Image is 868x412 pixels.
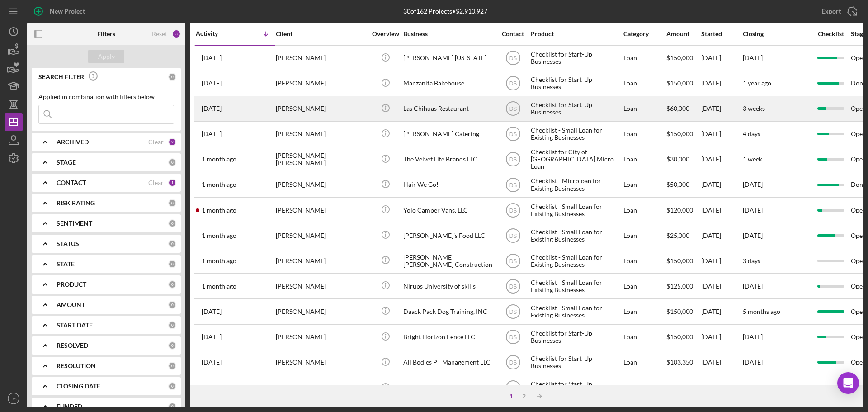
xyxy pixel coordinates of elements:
[38,93,174,100] div: Applied in combination with filters below
[666,147,700,171] div: $30,000
[531,249,621,273] div: Checklist - Small Loan for Existing Businesses
[202,181,236,188] time: 2025-07-24 22:58
[57,138,89,146] b: ARCHIVED
[276,350,366,374] div: [PERSON_NAME]
[743,308,780,315] time: 5 months ago
[202,359,222,366] time: 2025-06-19 21:10
[202,308,222,315] time: 2025-07-02 21:32
[623,299,665,323] div: Loan
[88,50,124,63] button: Apply
[509,55,517,62] text: DS
[202,130,222,137] time: 2025-07-28 17:39
[837,372,859,394] div: Open Intercom Messenger
[276,274,366,298] div: [PERSON_NAME]
[57,403,82,410] b: FUNDED
[812,2,863,20] button: Export
[666,325,700,349] div: $150,000
[623,249,665,273] div: Loan
[701,223,742,247] div: [DATE]
[168,362,176,370] div: 0
[531,274,621,298] div: Checklist - Small Loan for Existing Businesses
[202,156,236,163] time: 2025-07-26 01:15
[148,179,164,186] div: Clear
[666,198,700,222] div: $120,000
[276,173,366,197] div: [PERSON_NAME]
[743,358,763,366] time: [DATE]
[743,79,771,87] time: 1 year ago
[623,325,665,349] div: Loan
[168,260,176,268] div: 0
[168,73,176,81] div: 0
[57,240,79,247] b: STATUS
[701,71,742,95] div: [DATE]
[276,46,366,70] div: [PERSON_NAME]
[509,309,517,315] text: DS
[202,232,236,239] time: 2025-07-17 21:21
[811,30,850,38] div: Checklist
[202,257,236,265] time: 2025-07-15 20:17
[701,122,742,146] div: [DATE]
[701,249,742,273] div: [DATE]
[509,258,517,264] text: DS
[57,342,88,349] b: RESOLVED
[531,173,621,197] div: Checklist - Microloan for Existing Businesses
[743,30,811,38] div: Closing
[168,321,176,329] div: 0
[168,301,176,309] div: 0
[50,2,85,20] div: New Project
[403,325,494,349] div: Bright Horizon Fence LLC
[531,46,621,70] div: Checklist for Start-Up Businesses
[666,173,700,197] div: $50,000
[531,223,621,247] div: Checklist - Small Loan for Existing Businesses
[666,249,700,273] div: $150,000
[821,2,841,20] div: Export
[276,97,366,121] div: [PERSON_NAME]
[202,54,222,62] time: 2025-08-24 17:48
[509,232,517,239] text: DS
[168,341,176,350] div: 0
[701,376,742,400] div: [DATE]
[531,350,621,374] div: Checklist for Start-Up Businesses
[531,198,621,222] div: Checklist - Small Loan for Existing Businesses
[168,158,176,166] div: 0
[172,29,181,38] div: 3
[276,223,366,247] div: [PERSON_NAME]
[743,384,763,391] time: [DATE]
[27,2,94,20] button: New Project
[509,334,517,341] text: DS
[623,223,665,247] div: Loan
[57,260,75,268] b: STATE
[666,71,700,95] div: $150,000
[57,199,95,207] b: RISK RATING
[743,282,763,290] time: [DATE]
[623,376,665,400] div: Loan
[509,385,517,391] text: DS
[701,274,742,298] div: [DATE]
[57,159,76,166] b: STAGE
[168,199,176,207] div: 0
[666,376,700,400] div: $35,000
[368,30,402,38] div: Overview
[276,30,366,38] div: Client
[403,249,494,273] div: [PERSON_NAME] [PERSON_NAME] Construction
[496,30,530,38] div: Contact
[152,30,167,38] div: Reset
[743,104,765,112] time: 3 weeks
[666,122,700,146] div: $150,000
[743,232,763,239] time: [DATE]
[202,333,222,341] time: 2025-06-30 05:14
[701,173,742,197] div: [DATE]
[666,350,700,374] div: $103,350
[10,396,16,401] text: DS
[509,156,517,163] text: DS
[666,299,700,323] div: $150,000
[743,130,760,137] time: 4 days
[666,223,700,247] div: $25,000
[57,179,86,186] b: CONTACT
[743,206,763,214] time: [DATE]
[666,97,700,121] div: $60,000
[403,376,494,400] div: Premier DNA
[202,207,236,214] time: 2025-07-22 21:30
[518,393,530,400] div: 2
[701,30,742,38] div: Started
